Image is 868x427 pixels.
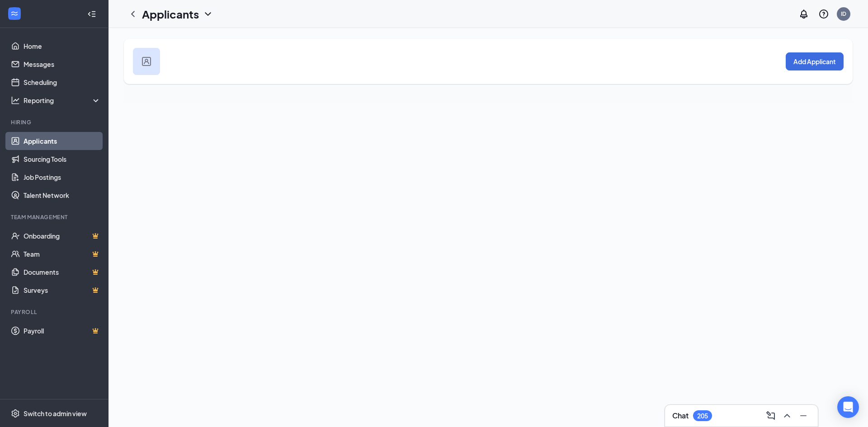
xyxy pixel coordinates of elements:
[24,73,101,91] a: Scheduling
[24,37,101,55] a: Home
[818,9,829,19] svg: QuestionInfo
[24,96,101,105] div: Reporting
[672,411,689,421] h3: Chat
[786,52,844,70] button: Add Applicant
[782,410,793,421] svg: ChevronUp
[24,263,101,281] a: DocumentsCrown
[11,213,99,221] div: Team Management
[142,6,199,22] h1: Applicants
[24,186,101,204] a: Talent Network
[837,396,859,418] div: Open Intercom Messenger
[24,322,101,340] a: PayrollCrown
[765,410,776,421] svg: ComposeMessage
[87,9,96,19] svg: Collapse
[127,9,138,19] svg: ChevronLeft
[798,9,809,19] svg: Notifications
[24,132,101,150] a: Applicants
[796,408,811,423] button: Minimize
[24,245,101,263] a: TeamCrown
[697,412,708,420] div: 205
[764,408,778,423] button: ComposeMessage
[24,168,101,186] a: Job Postings
[24,409,87,418] div: Switch to admin view
[11,409,20,418] svg: Settings
[142,57,151,66] img: user icon
[798,410,809,421] svg: Minimize
[780,408,794,423] button: ChevronUp
[24,55,101,73] a: Messages
[11,118,99,126] div: Hiring
[10,9,19,18] svg: WorkstreamLogo
[11,308,99,316] div: Payroll
[24,150,101,168] a: Sourcing Tools
[24,227,101,245] a: OnboardingCrown
[841,10,846,18] div: ID
[24,281,101,299] a: SurveysCrown
[203,9,213,19] svg: ChevronDown
[11,96,20,105] svg: Analysis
